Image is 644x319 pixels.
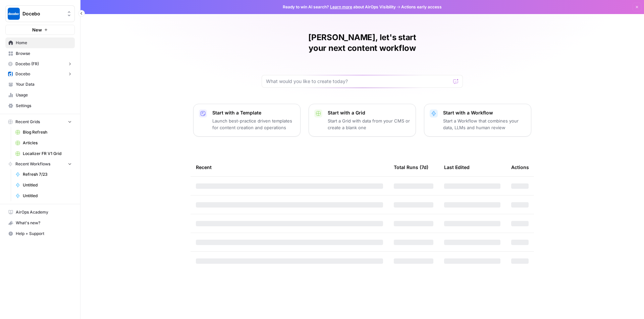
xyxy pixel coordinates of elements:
span: Help + Support [16,231,72,237]
img: Docebo Logo [8,8,20,20]
a: Untitled [12,180,75,190]
p: Start with a Grid [328,109,410,116]
span: Actions early access [401,4,442,10]
button: Recent Workflows [5,159,75,169]
span: Untitled [23,193,72,199]
div: Actions [511,158,529,176]
a: Browse [5,48,75,59]
div: Last Edited [444,158,470,176]
span: Browse [16,51,72,57]
span: Settings [16,103,72,109]
button: Start with a WorkflowStart a Workflow that combines your data, LLMs and human review [424,104,531,137]
span: Docebo [22,10,63,17]
div: What's new? [6,218,74,228]
a: Refresh 7/23 [12,169,75,180]
span: Refresh 7/23 [23,171,72,177]
a: Settings [5,100,75,111]
a: Untitled [12,190,75,201]
span: Localizer FR V1 Grid [23,151,72,157]
p: Start a Workflow that combines your data, LLMs and human review [443,117,526,131]
div: Total Runs (7d) [394,158,428,176]
p: Start with a Workflow [443,109,526,116]
span: Untitled [23,182,72,188]
span: AirOps Academy [16,209,72,215]
button: What's new? [5,218,75,228]
button: Recent Grids [5,117,75,127]
span: Articles [23,140,72,146]
span: Docebo (FR) [15,61,39,67]
a: Usage [5,90,75,100]
p: Start with a Template [212,109,295,116]
div: Recent [196,158,383,176]
button: Help + Support [5,228,75,239]
a: AirOps Academy [5,207,75,218]
span: Recent Workflows [15,161,50,167]
p: Start a Grid with data from your CMS or create a blank one [328,117,410,131]
span: Ready to win AI search? about AirOps Visibility [283,4,396,10]
a: Learn more [330,4,352,9]
h1: [PERSON_NAME], let's start your next content workflow [262,32,463,54]
p: Launch best-practice driven templates for content creation and operations [212,117,295,131]
button: Start with a GridStart a Grid with data from your CMS or create a blank one [309,104,416,137]
span: Docebo [15,71,30,77]
a: Home [5,37,75,48]
span: Blog Refresh [23,129,72,135]
a: Articles [12,138,75,148]
a: Blog Refresh [12,127,75,138]
span: New [32,26,42,33]
a: Your Data [5,79,75,90]
input: What would you like to create today? [266,78,450,85]
span: Your Data [16,81,72,87]
span: Usage [16,92,72,98]
button: Docebo (FR) [5,59,75,69]
button: Workspace: Docebo [5,5,75,22]
button: New [5,25,75,35]
img: y40elq8w6bmqlakrd2chaqr5nb67 [8,72,13,76]
span: Home [16,40,72,46]
a: Localizer FR V1 Grid [12,148,75,159]
span: Recent Grids [15,119,40,125]
button: Start with a TemplateLaunch best-practice driven templates for content creation and operations [193,104,301,137]
button: Docebo [5,69,75,79]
